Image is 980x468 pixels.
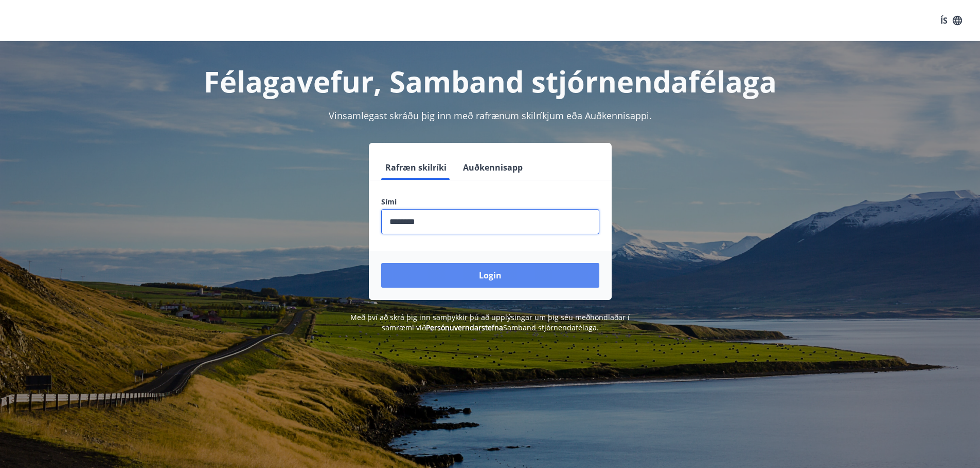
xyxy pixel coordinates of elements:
[329,109,652,122] span: Vinsamlegast skráðu þig inn með rafrænum skilríkjum eða Auðkennisappi.
[459,155,527,180] button: Auðkennisapp
[381,155,451,180] button: Rafræn skilríki
[935,11,968,30] button: ÍS
[350,312,630,332] span: Með því að skrá þig inn samþykkir þú að upplýsingar um þig séu meðhöndlaðar í samræmi við Samband...
[132,62,848,101] h1: Félagavefur, Samband stjórnendafélaga
[426,323,503,332] a: Persónuverndarstefna
[381,197,599,207] label: Sími
[381,263,599,288] button: Login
